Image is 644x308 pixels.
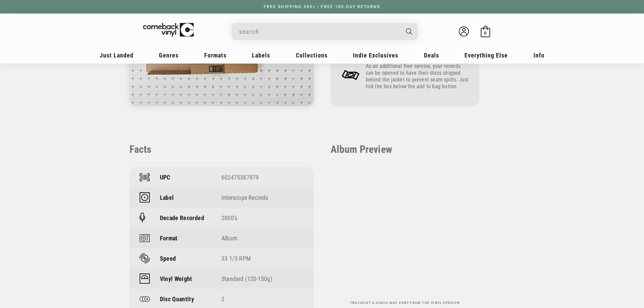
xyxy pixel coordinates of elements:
[221,275,272,282] a: Standard (120-150g)
[221,235,237,242] a: Album
[400,23,418,40] button: Search
[484,30,486,35] span: 0
[160,235,178,242] p: Format
[331,143,479,155] p: Album Preview
[160,194,174,201] p: Label
[221,174,304,181] div: 602475387879
[221,295,224,303] span: 2
[232,23,418,40] div: Search
[100,52,134,59] span: Just Landed
[160,214,204,221] p: Decade Recorded
[424,52,439,59] span: Deals
[160,275,192,282] p: Vinyl Weight
[159,52,178,59] span: Genres
[331,301,479,305] p: Tracklist & audio may vary from the vinyl version
[341,65,360,85] img: Frame_4_2.png
[533,52,545,59] span: Info
[366,63,469,90] p: As an additional free service, your records can be opened to have their discs shipped behind the ...
[221,214,237,221] a: 2000's
[296,52,328,59] span: Collections
[221,255,251,262] a: 33 1/3 RPM
[160,255,176,262] p: Speed
[160,295,194,303] p: Disc Quantity
[129,143,314,155] p: Facts
[464,52,508,59] span: Everything Else
[204,52,226,59] span: Formats
[353,52,398,59] span: Indie Exclusives
[239,25,399,39] input: When autocomplete results are available use up and down arrows to review and enter to select
[160,174,170,181] p: UPC
[221,194,268,201] a: Interscope Records
[252,52,270,59] span: Labels
[257,4,387,9] a: FREE SHIPPING $89+ | FREE 100-DAY RETURNS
